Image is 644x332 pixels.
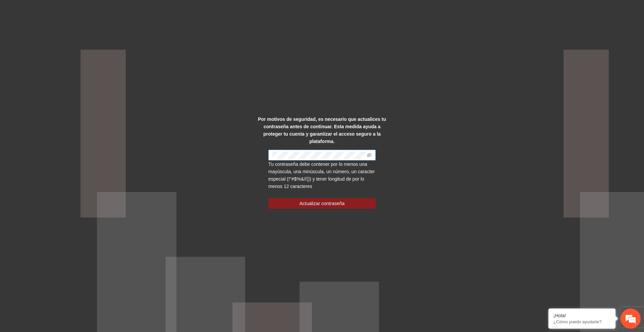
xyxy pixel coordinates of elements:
[367,153,372,157] span: eye-invisible
[35,34,113,43] div: Chatee con nosotros ahora
[553,319,610,324] p: ¿Cómo puedo ayudarte?
[3,183,128,207] textarea: Escriba su mensaje y pulse “Intro”
[268,198,376,209] button: Actualizar contraseña
[553,313,610,318] div: ¡Hola!
[268,161,375,189] span: Tu contraseña debe contener por lo menos una mayúscula, una minúscula, un número, un caracter esp...
[258,116,386,144] strong: Por motivos de seguridad, es necesario que actualices tu contraseña antes de continuar. Esta medi...
[110,3,126,19] div: Minimizar ventana de chat en vivo
[39,90,93,157] span: Estamos en línea.
[300,200,345,207] span: Actualizar contraseña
